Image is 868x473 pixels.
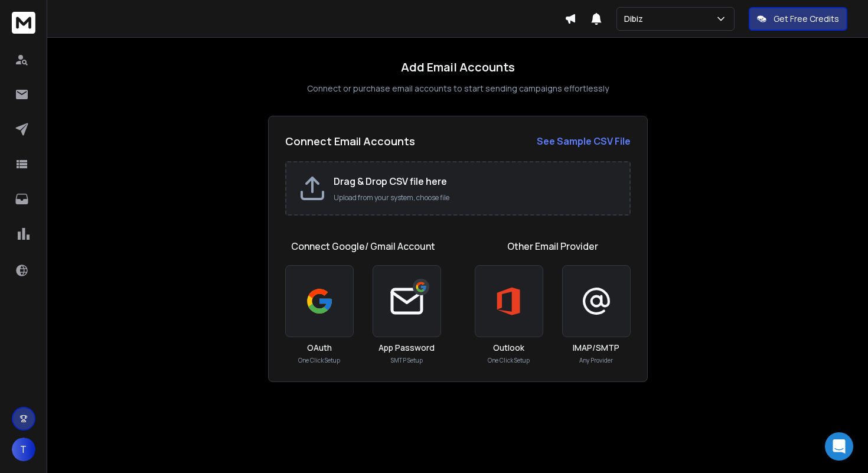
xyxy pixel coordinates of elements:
[493,342,524,354] h3: Outlook
[537,135,631,148] strong: See Sample CSV File
[401,59,515,76] h1: Add Email Accounts
[307,83,609,94] p: Connect or purchase email accounts to start sending campaigns effortlessly
[507,239,598,253] h1: Other Email Provider
[573,342,619,354] h3: IMAP/SMTP
[537,134,631,148] a: See Sample CSV File
[825,432,853,461] div: Open Intercom Messenger
[291,239,435,253] h1: Connect Google/ Gmail Account
[624,13,648,25] p: Dibiz
[579,356,613,365] p: Any Provider
[12,438,35,461] button: T
[391,356,423,365] p: SMTP Setup
[749,7,847,31] button: Get Free Credits
[334,193,618,203] p: Upload from your system, choose file
[488,356,530,365] p: One Click Setup
[774,13,839,25] p: Get Free Credits
[285,133,415,149] h2: Connect Email Accounts
[298,356,340,365] p: One Click Setup
[334,174,618,188] h2: Drag & Drop CSV file here
[378,342,435,354] h3: App Password
[307,342,332,354] h3: OAuth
